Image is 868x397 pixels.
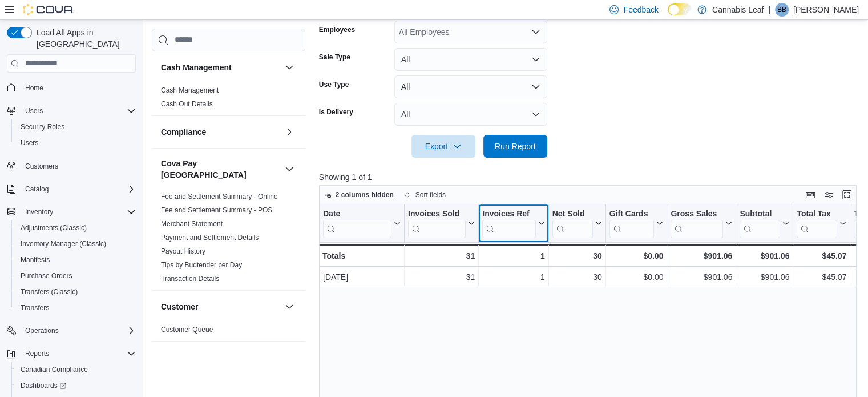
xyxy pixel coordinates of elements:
[21,205,136,219] span: Inventory
[21,255,50,264] span: Manifests
[740,208,789,238] button: Subtotal
[21,104,136,118] span: Users
[152,83,305,115] div: Cash Management
[25,106,43,115] span: Users
[282,61,296,74] button: Cash Management
[152,190,305,290] div: Cova Pay [GEOGRAPHIC_DATA]
[323,208,391,219] div: Date
[394,48,547,71] button: All
[161,220,223,228] a: Merchant Statement
[161,260,242,270] span: Tips by Budtender per Day
[797,249,846,263] div: $45.07
[16,363,136,376] span: Canadian Compliance
[609,249,663,263] div: $0.00
[21,138,38,147] span: Users
[161,62,280,73] button: Cash Management
[2,346,140,362] button: Reports
[161,193,278,200] a: Fee and Settlement Summary - Online
[768,3,770,17] p: |
[668,3,692,15] input: Dark Mode
[161,247,205,255] a: Payout History
[411,135,475,158] button: Export
[161,206,272,215] span: Fee and Settlement Summary - POS
[408,208,475,238] button: Invoices Sold
[323,208,391,238] div: Date
[482,208,535,238] div: Invoices Ref
[161,233,259,242] span: Payment and Settlement Details
[671,208,732,238] button: Gross Sales
[161,326,213,334] a: Customer Queue
[161,158,280,181] h3: Cova Pay [GEOGRAPHIC_DATA]
[552,208,592,219] div: Net Sold
[822,188,835,202] button: Display options
[418,135,469,158] span: Export
[668,15,668,16] span: Dark Mode
[161,325,213,334] span: Customer Queue
[408,270,475,284] div: 31
[152,323,305,341] div: Customer
[336,190,394,199] span: 2 columns hidden
[21,104,47,118] button: Users
[2,79,140,96] button: Home
[161,234,259,242] a: Payment and Settlement Details
[408,208,466,238] div: Invoices Sold
[394,75,547,98] button: All
[21,81,136,95] span: Home
[25,349,49,358] span: Reports
[531,27,540,37] button: Open list of options
[21,239,106,248] span: Inventory Manager (Classic)
[25,185,49,194] span: Catalog
[2,204,140,220] button: Inventory
[11,252,140,268] button: Manifests
[740,208,780,219] div: Subtotal
[161,126,280,138] button: Compliance
[161,86,219,95] span: Cash Management
[740,208,780,238] div: Subtotal
[161,301,198,312] h3: Customer
[483,135,547,158] button: Run Report
[552,249,601,263] div: 30
[609,270,664,284] div: $0.00
[25,162,58,171] span: Customers
[16,120,69,134] a: Security Roles
[2,181,140,197] button: Catalog
[740,249,789,263] div: $901.06
[21,347,54,360] button: Reports
[21,287,78,296] span: Transfers (Classic)
[21,223,87,232] span: Adjustments (Classic)
[323,270,401,284] div: [DATE]
[161,206,272,214] a: Fee and Settlement Summary - POS
[797,208,837,238] div: Total Tax
[797,208,837,219] div: Total Tax
[319,53,350,62] label: Sale Type
[482,208,544,238] button: Invoices Ref
[21,159,136,173] span: Customers
[11,300,140,316] button: Transfers
[16,136,136,150] span: Users
[712,3,764,17] p: Cannabis Leaf
[161,301,280,312] button: Customer
[415,190,446,199] span: Sort fields
[11,378,140,394] a: Dashboards
[408,249,475,263] div: 31
[11,119,140,135] button: Security Roles
[21,381,66,390] span: Dashboards
[319,171,862,183] p: Showing 1 of 1
[609,208,663,238] button: Gift Cards
[775,3,789,17] div: Bobby Bassi
[2,323,140,339] button: Operations
[482,208,535,219] div: Invoices Ref
[11,135,140,151] button: Users
[161,62,232,73] h3: Cash Management
[161,261,242,269] a: Tips by Budtender per Day
[16,253,136,267] span: Manifests
[16,120,136,134] span: Security Roles
[495,141,536,152] span: Run Report
[320,188,398,202] button: 2 columns hidden
[394,103,547,126] button: All
[21,303,49,312] span: Transfers
[16,379,71,392] a: Dashboards
[161,275,219,283] a: Transaction Details
[25,326,59,335] span: Operations
[21,324,136,338] span: Operations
